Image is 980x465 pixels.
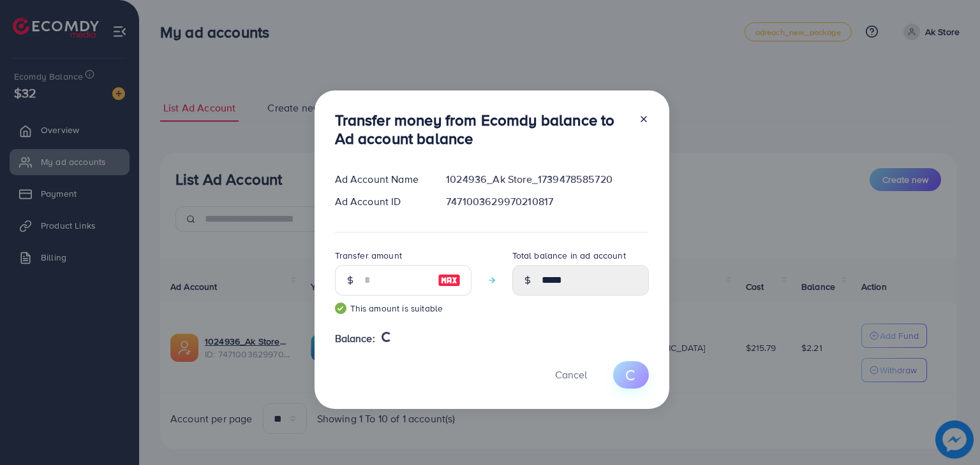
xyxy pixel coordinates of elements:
[512,249,626,262] label: Total balance in ad account
[438,273,461,288] img: image
[335,111,628,148] h3: Transfer money from Ecomdy balance to Ad account balance
[325,172,436,187] div: Ad Account Name
[436,172,658,187] div: 1024936_Ak Store_1739478585720
[436,194,658,209] div: 7471003629970210817
[335,331,375,346] span: Balance:
[325,194,436,209] div: Ad Account ID
[335,303,346,314] img: guide
[335,249,402,262] label: Transfer amount
[555,368,587,382] span: Cancel
[335,302,471,315] small: This amount is suitable
[539,361,603,389] button: Cancel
